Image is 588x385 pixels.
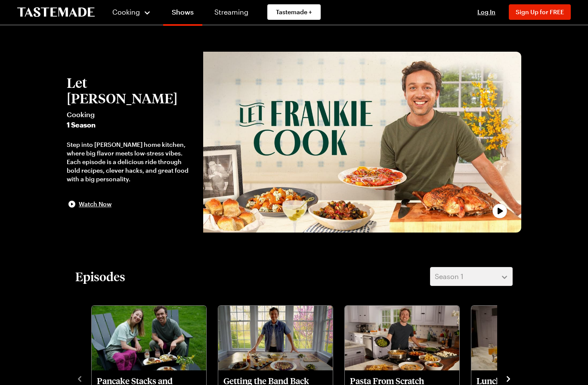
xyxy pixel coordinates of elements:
span: Season 1 [435,271,463,282]
button: play trailer [203,52,521,233]
a: Tastemade + [267,4,321,20]
span: Tastemade + [276,8,312,16]
button: navigate to previous item [75,373,84,383]
span: Sign Up for FREE [516,8,564,16]
img: Lunch That Goes the Distance [471,306,586,370]
img: Let Frankie Cook [203,52,521,233]
span: 1 Season [67,120,195,130]
span: Watch Now [79,200,111,208]
span: Cooking [67,109,195,120]
span: Log In [477,8,495,16]
button: Sign Up for FREE [509,4,571,20]
button: Log In [469,8,504,16]
img: Pasta From Scratch [345,306,459,370]
img: Pancake Stacks and Snacks for Two [92,306,206,370]
a: To Tastemade Home Page [17,7,95,17]
button: Season 1 [430,267,513,286]
button: Cooking [112,2,151,22]
h2: Episodes [75,269,125,284]
span: Cooking [112,8,140,16]
h2: Let [PERSON_NAME] [67,75,195,106]
button: navigate to next item [504,373,513,383]
button: Let [PERSON_NAME]Cooking1 SeasonStep into [PERSON_NAME] home kitchen, where big flavor meets low-... [67,75,195,209]
div: Step into [PERSON_NAME] home kitchen, where big flavor meets low-stress vibes. Each episode is a ... [67,140,195,183]
a: Shows [163,2,202,26]
img: Getting the Band Back Together [218,306,333,370]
